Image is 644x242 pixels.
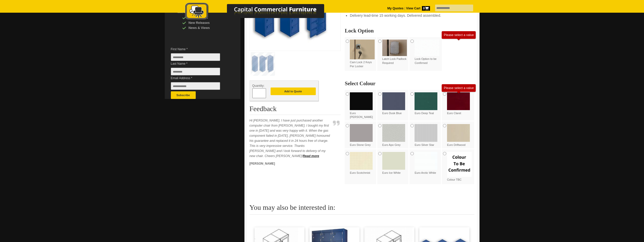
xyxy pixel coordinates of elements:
[447,92,470,110] img: Euro Claret
[444,86,474,90] div: Please select a value
[250,161,331,166] p: [PERSON_NAME]
[271,88,316,95] button: Add to Quote
[250,105,341,115] h2: Feedback
[350,124,375,147] label: Euro Stone Grey
[350,92,375,119] label: Euro [PERSON_NAME]
[382,152,407,175] label: Euro Ice White
[382,40,407,65] label: Latch Lock Padlock Required
[447,92,472,115] label: Euro Claret
[447,124,470,142] img: Euro Driftwood
[382,124,407,147] label: Euro Apo Grey
[447,152,472,177] img: Colour TBC
[415,152,437,170] img: Euro Arctic White
[382,92,407,115] label: Euro Dusk Blue
[415,40,439,56] img: Lock Option to be Confirmed
[350,40,375,59] img: Cam Lock 2 Keys Per Locker
[382,124,405,142] img: Euro Apo Grey
[415,92,439,115] label: Euro Deep Teal
[350,124,373,142] img: Euro Stone Grey
[171,3,349,23] a: Capital Commercial Furniture Logo
[406,7,430,10] strong: View Cart
[350,152,373,170] img: Euro Scotchmist
[447,152,472,182] label: Colour TBC
[350,13,469,18] li: Delivery lead-time 15 working days. Delivered assembled.
[171,68,220,75] input: Last Name *
[405,7,430,10] a: View Cart0
[382,92,405,110] img: Euro Dusk Blue
[250,118,331,159] p: Hi [PERSON_NAME], I have just purchased another computer chair from [PERSON_NAME]. I bought my fi...
[171,53,220,61] input: First Name *
[171,61,228,66] span: Last Name *
[345,81,474,86] h2: Select Colour
[415,124,437,142] img: Euro Silver Star
[345,28,474,33] h2: Lock Option
[350,152,375,175] label: Euro Scotchmist
[171,47,228,52] span: First Name *
[415,124,439,147] label: Euro Silver Star
[171,82,220,90] input: Email Address *
[250,204,474,215] h2: You may also be interested in:
[350,40,375,68] label: Cam Lock 2 Keys Per Locker
[444,33,474,37] div: Please select a value
[422,6,430,11] span: 0
[303,154,319,158] a: Read more
[182,25,230,30] div: News & Views
[382,152,405,170] img: Euro Ice White
[350,92,373,110] img: Euro Matt Black
[171,3,349,21] img: Capital Commercial Furniture Logo
[415,40,439,65] label: Lock Option to be Confirmed
[171,76,228,81] span: Email Address *
[171,91,196,99] button: Subscribe
[415,152,439,175] label: Euro Arctic White
[382,40,407,56] img: Latch Lock Padlock Required
[447,124,472,147] label: Euro Driftwood
[415,92,437,110] img: Euro Deep Teal
[252,84,265,88] span: Quantity:
[387,7,404,10] a: My Quotes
